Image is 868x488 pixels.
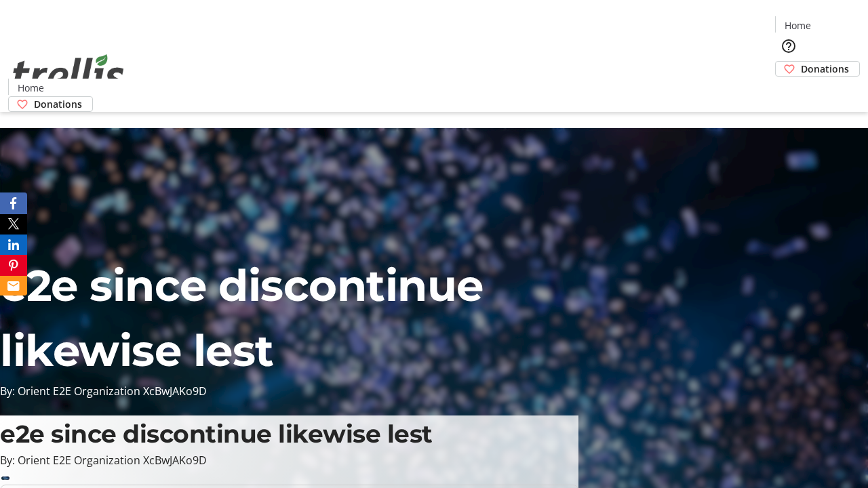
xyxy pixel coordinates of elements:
span: Donations [801,62,849,76]
span: Home [785,18,811,33]
button: Cart [775,77,802,104]
a: Home [9,81,52,95]
a: Donations [8,96,93,112]
a: Donations [775,61,860,77]
button: Help [775,33,802,60]
span: Home [18,81,44,95]
span: Donations [34,97,82,111]
img: Orient E2E Organization XcBwJAKo9D's Logo [8,39,129,107]
a: Home [776,18,819,33]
